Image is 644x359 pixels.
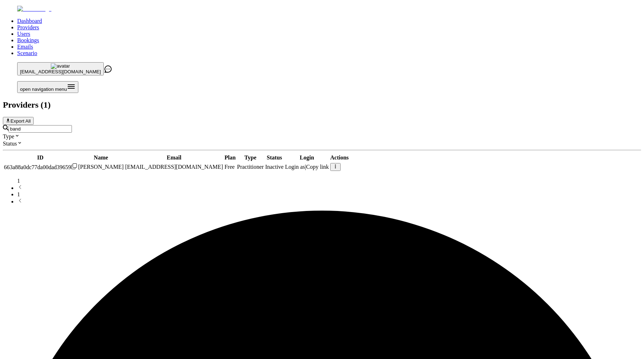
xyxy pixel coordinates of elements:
[9,125,72,133] input: Search by email or name
[17,184,641,191] li: previous page button
[3,133,641,140] div: Type
[78,164,124,170] span: [PERSON_NAME]
[17,31,30,37] a: Users
[285,154,329,161] th: Login
[125,164,223,170] span: [EMAIL_ADDRESS][DOMAIN_NAME]
[237,154,264,161] th: Type
[20,87,67,92] span: open navigation menu
[17,62,104,75] button: avatar[EMAIL_ADDRESS][DOMAIN_NAME]
[78,154,124,161] th: Name
[51,63,70,69] img: avatar
[224,164,234,170] span: Free
[306,164,329,170] span: Copy link
[285,164,329,170] div: |
[265,164,284,170] div: Inactive
[20,69,101,74] span: [EMAIL_ADDRESS][DOMAIN_NAME]
[17,178,20,184] span: 1
[224,154,236,161] th: Plan
[17,81,78,93] button: Open menu
[125,154,224,161] th: Email
[237,164,264,170] span: inactive
[17,191,641,198] li: pagination item 1 active
[17,50,37,56] a: Scenario
[265,154,284,161] th: Status
[3,178,641,205] nav: pagination navigation
[17,18,42,24] a: Dashboard
[17,37,39,43] a: Bookings
[3,140,641,147] div: Status
[17,44,33,50] a: Emails
[17,24,39,30] a: Providers
[285,164,305,170] span: Login as
[4,154,77,161] th: ID
[3,117,34,125] button: Export All
[330,154,349,161] th: Actions
[17,198,641,205] li: next page button
[17,6,52,12] img: Fluum Logo
[3,100,641,110] h2: Providers ( 1 )
[4,163,77,171] div: Click to copy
